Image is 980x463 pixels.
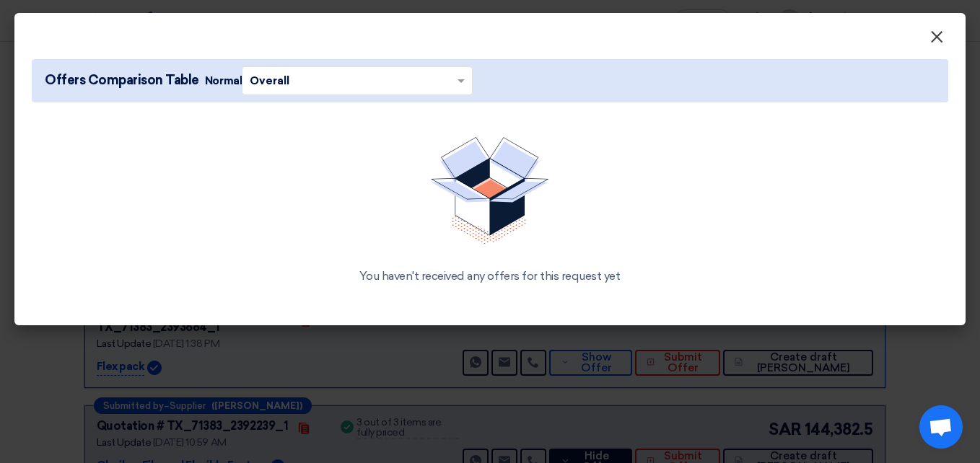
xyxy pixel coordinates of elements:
[205,73,242,89] span: Normal
[431,137,549,244] img: No Quotations Found!
[919,405,963,449] div: Open chat
[929,26,944,55] span: ×
[918,23,955,52] button: Close
[49,268,931,285] div: You haven't received any offers for this request yet
[45,71,199,90] span: Offers Comparison Table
